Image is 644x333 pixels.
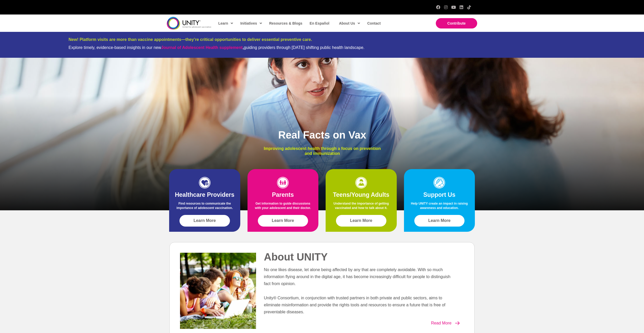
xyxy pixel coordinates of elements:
[409,191,470,199] h2: Support Us
[459,5,463,9] a: LinkedIn
[409,201,470,213] p: Help UNITY create an impact in raising awareness and education.
[193,218,216,223] span: Learn More
[431,321,451,325] span: Read More
[179,215,230,227] a: Learn More
[336,17,362,29] a: About Us
[167,17,211,30] img: unity-logo-dark
[278,129,366,141] span: Real Facts on Vax
[307,17,331,29] a: En Español
[69,45,575,50] div: Explore timely, evidence-based insights in our new guiding providers through [DATE] shifting publ...
[272,218,294,223] span: Learn More
[452,5,456,9] a: YouTube
[253,191,313,199] h2: Parents
[367,21,381,25] span: Contact
[414,215,465,227] a: Learn More
[355,177,367,189] img: icon-teens-1
[264,266,454,287] p: No one likes disease, let alone being affected by any that are completely avoidable. With so much...
[161,45,243,50] a: Journal of Adolescent Health supplement
[264,294,454,316] p: Unity® Consortium, in conjunction with trusted partners in both private and public sectors, aims ...
[436,18,477,28] a: Contribute
[428,218,451,223] span: Learn More
[331,191,392,199] h2: Teens/Young Adults
[240,19,262,27] span: Initiatives
[339,19,360,27] span: About Us
[161,45,244,50] strong: ,
[253,201,313,213] p: Get information to guide discussions with your adolescent and their doctor.
[350,218,372,223] span: Learn More
[260,146,385,156] p: Improving adolescent health through a focus on prevention and immunization
[467,5,471,9] a: TikTok
[331,201,392,213] p: Understand the importance of getting vaccinated and how to talk about it.
[444,5,448,9] a: Instagram
[365,17,383,29] a: Contact
[180,253,256,329] img: teenagers-resting-P8JCX4H
[310,21,329,25] span: En Español
[69,37,312,42] span: New! Platform visits are more than vaccine appointments—they’re critical opportunities to deliver...
[336,215,386,227] a: Learn More
[174,201,235,213] p: Find resources to communicate the importance of adolescent vaccination.
[199,177,211,189] img: icon-HCP-1
[277,177,289,189] img: icon-parents-1
[447,21,466,25] span: Contribute
[174,191,235,199] h2: Healthcare Providers
[267,17,304,29] a: Resources & Blogs
[258,215,308,227] a: Learn More
[433,177,445,189] img: icon-support-1
[269,21,302,25] span: Resources & Blogs
[424,317,467,329] a: Read More
[436,5,440,9] a: Facebook
[264,251,328,263] span: About UNITY
[218,19,233,27] span: Learn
